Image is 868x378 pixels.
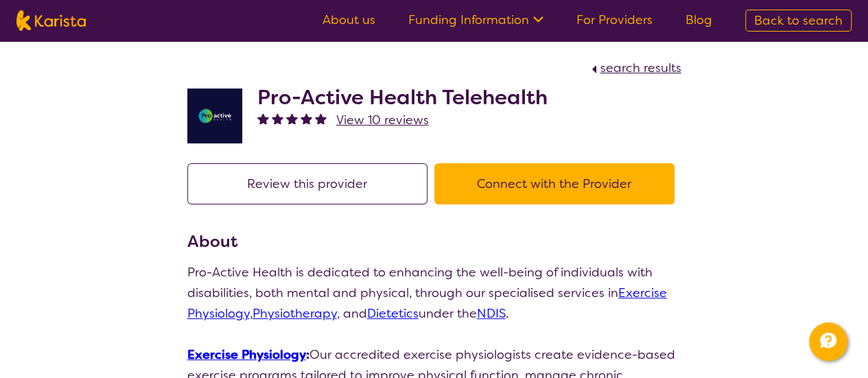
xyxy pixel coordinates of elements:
img: fullstar [301,113,312,124]
img: fullstar [315,113,327,124]
a: Blog [685,12,712,28]
a: Physiotherapy [253,305,337,322]
a: search results [588,60,681,76]
a: For Providers [576,12,653,28]
img: ymlb0re46ukcwlkv50cv.png [187,88,242,143]
button: Review this provider [187,163,427,204]
a: Exercise Physiology [187,346,306,363]
a: View 10 reviews [336,110,429,130]
strong: : [187,346,309,363]
span: Back to search [754,12,843,29]
a: Back to search [745,10,852,32]
a: About us [322,12,375,28]
a: Funding Information [408,12,543,28]
a: Dietetics [367,305,419,322]
span: search results [600,60,681,76]
a: Connect with the Provider [434,176,681,192]
button: Connect with the Provider [434,163,675,204]
img: Karista logo [16,10,86,31]
img: fullstar [272,113,283,124]
h2: Pro-Active Health Telehealth [257,85,548,110]
img: fullstar [286,113,298,124]
button: Channel Menu [809,322,847,361]
img: fullstar [257,113,269,124]
a: Review this provider [187,176,434,192]
a: NDIS [477,305,506,322]
span: View 10 reviews [336,112,429,128]
p: Pro-Active Health is dedicated to enhancing the well-being of individuals with disabilities, both... [187,262,681,324]
h3: About [187,229,681,254]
